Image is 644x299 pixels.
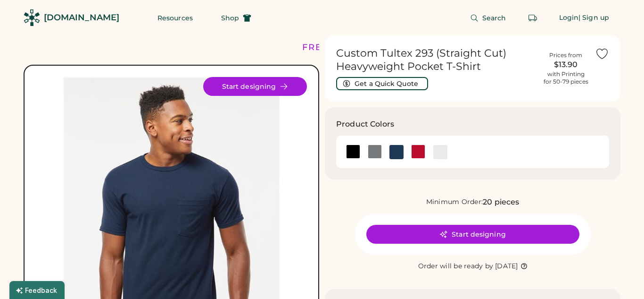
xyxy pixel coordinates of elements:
img: White Swatch Image [433,145,447,159]
div: Login [559,13,579,23]
div: Heather Grey [368,145,382,159]
div: Prices from [549,51,582,59]
div: 20 pieces [483,196,519,208]
button: Start designing [366,225,579,244]
div: Black [346,145,360,159]
button: Retrieve an order [523,9,542,27]
img: Navy Swatch Image [389,145,404,159]
div: [DOMAIN_NAME] [44,12,119,24]
div: | Sign up [578,13,609,23]
button: Start designing [203,77,307,96]
button: Shop [210,9,263,27]
img: Red Swatch Image [411,145,425,159]
h3: Product Colors [336,119,394,130]
h1: Custom Tultex 293 (Straight Cut) Heavyweight Pocket T-Shirt [336,47,537,73]
span: Shop [221,15,239,21]
span: Search [482,15,506,21]
div: Red [411,145,425,159]
div: White [433,145,447,159]
button: Search [459,9,518,27]
button: Get a Quick Quote [336,77,428,90]
img: Rendered Logo - Screens [24,9,40,26]
div: Order will be ready by [418,262,494,271]
div: $13.90 [542,59,589,70]
div: [DATE] [495,262,518,271]
img: Heather Grey Swatch Image [368,145,382,159]
div: Minimum Order: [426,197,483,207]
div: FREE SHIPPING [302,41,383,54]
div: Navy [389,145,404,159]
button: Resources [146,9,204,27]
img: Black Swatch Image [346,145,360,159]
div: with Printing for 50-79 pieces [544,70,588,85]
